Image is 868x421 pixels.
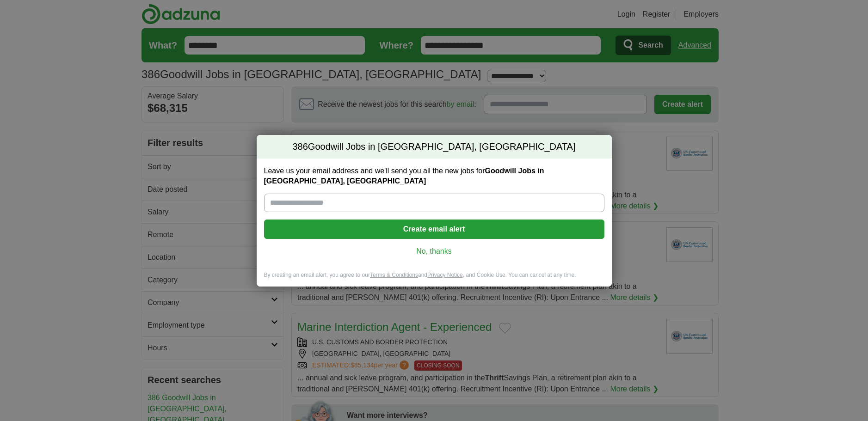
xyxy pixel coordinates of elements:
[257,271,612,287] div: By creating an email alert, you agree to our and , and Cookie Use. You can cancel at any time.
[264,220,604,239] button: Create email alert
[271,246,597,256] a: No, thanks
[257,135,612,159] h2: Goodwill Jobs in [GEOGRAPHIC_DATA], [GEOGRAPHIC_DATA]
[264,166,604,186] label: Leave us your email address and we'll send you all the new jobs for
[370,272,418,278] a: Terms & Conditions
[292,140,308,153] span: 386
[427,272,463,278] a: Privacy Notice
